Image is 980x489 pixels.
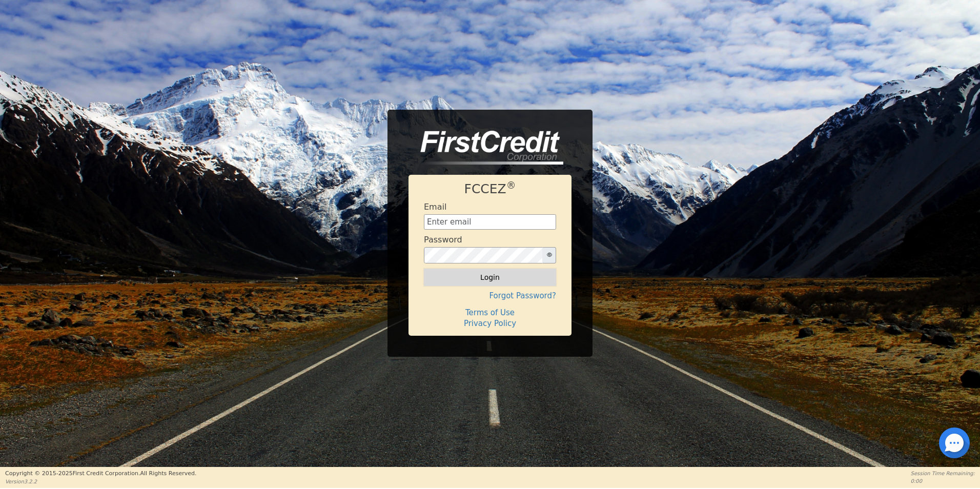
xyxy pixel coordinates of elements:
[911,470,975,477] p: Session Time Remaining:
[140,470,196,477] span: All Rights Reserved.
[409,131,563,165] img: logo-CMu_cnol.png
[424,202,446,212] h4: Email
[424,181,556,197] h1: FCCEZ
[424,308,556,317] h4: Terms of Use
[5,470,196,478] p: Copyright © 2015- 2025 First Credit Corporation.
[424,247,543,263] input: password
[424,269,556,286] button: Login
[911,477,975,485] p: 0:00
[424,291,556,300] h4: Forgot Password?
[424,214,556,230] input: Enter email
[506,180,516,191] sup: ®
[5,478,196,485] p: Version 3.2.2
[424,235,462,244] h4: Password
[424,319,556,328] h4: Privacy Policy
